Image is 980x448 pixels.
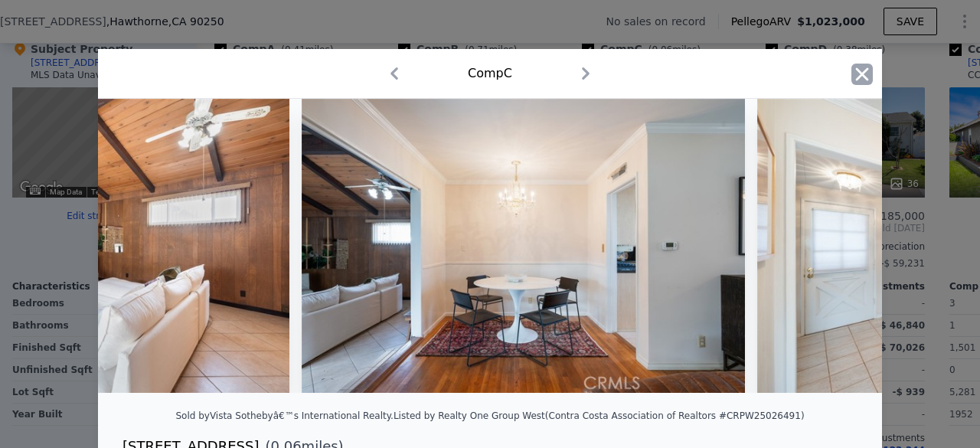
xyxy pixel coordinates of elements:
div: Listed by Realty One Group West (Contra Costa Association of Realtors #CRPW25026491) [394,410,805,421]
div: Sold by Vista Sothebyâ€™s International Realty . [175,410,393,421]
img: Property Img [302,99,744,393]
div: Comp C [468,64,512,83]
